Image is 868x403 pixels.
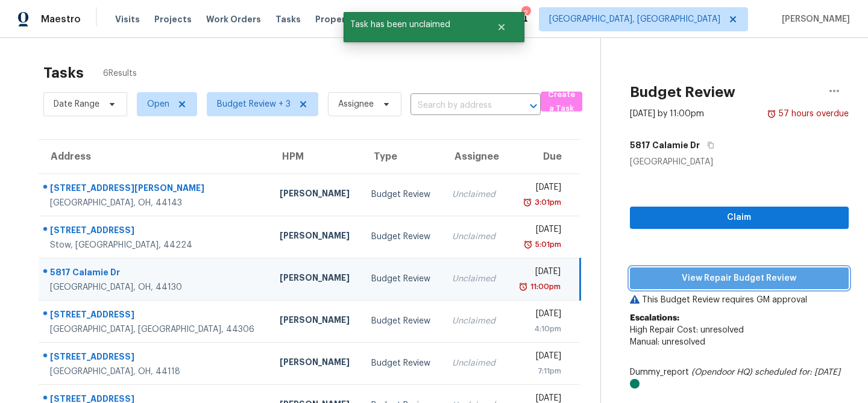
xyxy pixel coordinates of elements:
[518,281,528,293] img: Overdue Alarm Icon
[630,207,849,229] button: Claim
[525,98,542,114] button: Open
[280,187,352,202] div: [PERSON_NAME]
[630,338,705,346] span: Manual: unresolved
[217,98,291,110] span: Budget Review + 3
[755,368,840,376] i: scheduled for: [DATE]
[547,88,576,116] span: Create a Task
[147,98,169,110] span: Open
[50,266,260,281] div: 5817 Calamie Dr
[630,267,849,290] button: View Repair Budget Review
[776,108,849,120] div: 57 hours overdue
[777,13,850,25] span: [PERSON_NAME]
[630,294,849,306] p: This Budget Review requires GM approval
[452,231,497,243] div: Unclaimed
[523,239,533,251] img: Overdue Alarm Icon
[50,281,260,293] div: [GEOGRAPHIC_DATA], OH, 44130
[630,86,735,98] h2: Budget Review
[41,13,81,25] span: Maestro
[523,196,532,208] img: Overdue Alarm Icon
[362,140,442,173] th: Type
[280,230,352,245] div: [PERSON_NAME]
[630,139,700,151] h5: 5817 Calamie Dr
[371,315,433,327] div: Budget Review
[50,351,260,366] div: [STREET_ADDRESS]
[50,224,260,239] div: [STREET_ADDRESS]
[280,272,352,287] div: [PERSON_NAME]
[275,15,301,23] span: Tasks
[371,357,433,369] div: Budget Review
[280,314,352,329] div: [PERSON_NAME]
[528,281,561,293] div: 11:00pm
[50,182,260,197] div: [STREET_ADDRESS][PERSON_NAME]
[452,189,497,201] div: Unclaimed
[115,13,140,25] span: Visits
[517,323,562,335] div: 4:10pm
[700,134,716,156] button: Copy Address
[50,308,260,323] div: [STREET_ADDRESS]
[517,181,562,196] div: [DATE]
[315,13,362,25] span: Properties
[521,7,530,19] div: 2
[630,156,849,168] div: [GEOGRAPHIC_DATA]
[517,365,562,377] div: 7:11pm
[344,12,482,37] span: Task has been unclaimed
[452,273,497,285] div: Unclaimed
[517,308,562,323] div: [DATE]
[338,98,374,110] span: Assignee
[482,15,521,39] button: Close
[541,92,582,111] button: Create a Task
[640,210,839,225] span: Claim
[39,140,270,173] th: Address
[50,197,260,209] div: [GEOGRAPHIC_DATA], OH, 44143
[630,326,744,334] span: High Repair Cost: unresolved
[630,108,704,120] div: [DATE] by 11:00pm
[533,239,561,251] div: 5:01pm
[206,13,261,25] span: Work Orders
[442,140,507,173] th: Assignee
[410,96,507,115] input: Search by address
[270,140,362,173] th: HPM
[532,196,561,208] div: 3:01pm
[50,239,260,251] div: Stow, [GEOGRAPHIC_DATA], 44224
[691,368,752,376] i: (Opendoor HQ)
[507,140,580,173] th: Due
[54,98,99,110] span: Date Range
[640,271,839,286] span: View Repair Budget Review
[767,108,776,120] img: Overdue Alarm Icon
[371,273,433,285] div: Budget Review
[630,314,679,322] b: Escalations:
[43,67,84,79] h2: Tasks
[630,366,849,390] div: Dummy_report
[50,366,260,378] div: [GEOGRAPHIC_DATA], OH, 44118
[103,67,137,80] span: 6 Results
[517,223,562,239] div: [DATE]
[452,315,497,327] div: Unclaimed
[371,231,433,243] div: Budget Review
[517,350,562,365] div: [DATE]
[452,357,497,369] div: Unclaimed
[371,189,433,201] div: Budget Review
[280,356,352,371] div: [PERSON_NAME]
[50,323,260,336] div: [GEOGRAPHIC_DATA], [GEOGRAPHIC_DATA], 44306
[517,266,561,281] div: [DATE]
[549,13,720,25] span: [GEOGRAPHIC_DATA], [GEOGRAPHIC_DATA]
[154,13,192,25] span: Projects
